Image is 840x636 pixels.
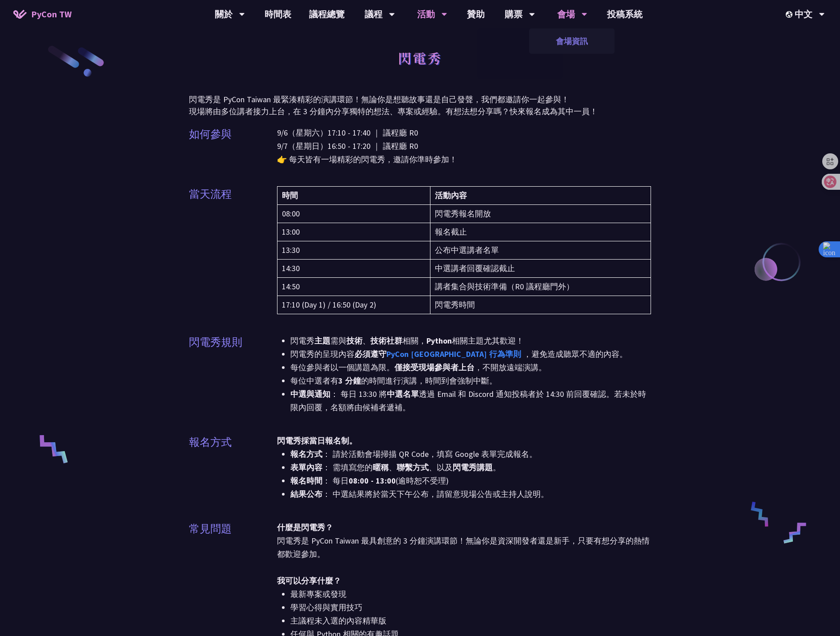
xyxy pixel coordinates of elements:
[290,348,651,361] li: 閃電秀的呈現內容 ，避免造成聽眾不適的內容。
[277,576,341,586] strong: 我可以分享什麼？
[314,336,330,346] strong: 主題
[290,334,651,348] li: 閃電秀 需與 、 相關， 相關主題尤其歡迎！
[277,241,430,260] td: 13:30
[290,601,651,614] li: 學習心得與實用技巧
[290,461,651,474] li: ： 需填寫您的 、 、以及 。
[13,10,27,19] img: Home icon of PyCon TW 2025
[31,8,72,21] span: PyCon TW
[786,11,795,18] img: Locale Icon
[277,278,430,296] td: 14:50
[277,260,430,278] td: 14:30
[277,522,333,532] strong: 什麼是閃電秀？
[430,296,651,314] td: 閃電秀時間
[453,462,493,472] strong: 閃電秀講題
[529,31,615,52] a: 會場資訊
[189,521,232,537] p: 常見問題
[290,462,322,472] strong: 表單內容
[370,336,402,346] strong: 技術社群
[430,241,651,260] td: 公布中選講者名單
[290,488,651,501] li: ： 中選結果將於當天下午公布，請留意現場公告或主持人說明。
[290,448,651,461] li: ： 請於活動會場掃描 QR Code，填寫 Google 表單完成報名。
[290,361,651,374] li: 每位參與者以一個講題為限。 ，不開放遠端演講。
[290,588,651,601] li: 最新專案或發現
[430,260,651,278] td: 中選講者回覆確認截止
[277,436,357,446] strong: 閃電秀採當日報名制。
[277,126,651,166] p: 9/6（星期六）17:10 - 17:40 ｜ 議程廳 R0 9/7（星期日）16:50 - 17:20 ｜ 議程廳 R0 👉 每天皆有一場精彩的閃電秀，邀請你準時參加！
[277,205,430,223] td: 08:00
[430,223,651,241] td: 報名截止
[189,126,232,142] p: 如何參與
[398,44,442,71] h1: 閃電秀
[387,389,419,399] strong: 中選名單
[290,614,651,628] li: 主議程未入選的內容精華版
[277,187,430,205] th: 時間
[349,476,396,486] strong: 08:00 - 13:00
[290,388,651,414] li: ： 每日 13:30 將 透過 Email 和 Discord 通知投稿者於 14:30 前回覆確認。若未於時限內回覆，名額將由候補者遞補。
[386,349,521,359] a: PyCon [GEOGRAPHIC_DATA] 行為準則
[397,462,429,472] strong: 聯繫方式
[430,278,651,296] td: 講者集合與技術準備（R0 議程廳門外）
[290,476,322,486] strong: 報名時間
[189,186,232,202] p: 當天流程
[4,3,80,25] a: PyCon TW
[290,374,651,388] li: 每位中選者有 的時間進行演講，時間到會強制中斷。
[290,489,322,499] strong: 結果公布
[426,336,452,346] strong: Python
[290,389,330,399] strong: 中選與通知
[338,376,361,386] strong: 3 分鐘
[189,334,242,350] p: 閃電秀規則
[394,362,474,372] strong: 僅接受現場參與者上台
[373,462,389,472] strong: 暱稱
[430,205,651,223] td: 閃電秀報名開放
[290,474,651,488] li: ： 每日 (逾時恕不受理)
[354,349,523,359] strong: 必須遵守
[430,187,651,205] th: 活動內容
[189,434,232,450] p: 報名方式
[346,336,362,346] strong: 技術
[189,93,651,117] p: 閃電秀是 PyCon Taiwan 最緊湊精彩的演講環節！無論你是想聽故事還是自己發聲，我們都邀請你一起參與！ 現場將由多位講者接力上台，在 3 分鐘內分享獨特的想法、專案或經驗。有想法想分享嗎...
[277,223,430,241] td: 13:00
[277,296,430,314] td: 17:10 (Day 1) / 16:50 (Day 2)
[290,449,322,459] strong: 報名方式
